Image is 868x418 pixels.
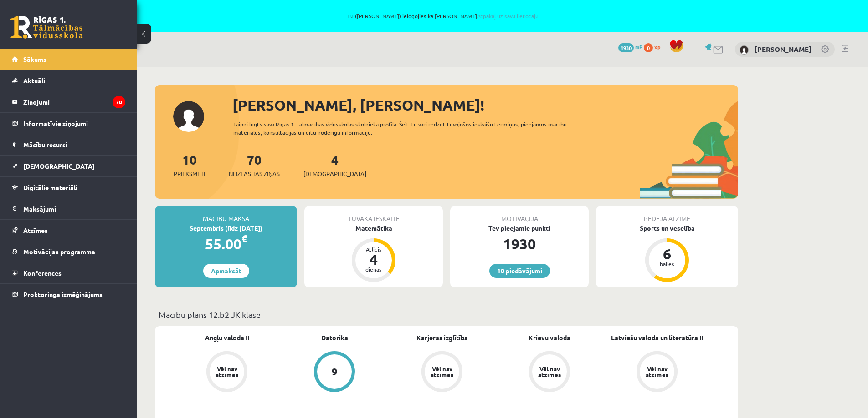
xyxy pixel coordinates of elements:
a: [DEMOGRAPHIC_DATA] [12,156,125,176]
a: [PERSON_NAME] [755,45,812,54]
span: Digitālie materiāli [23,183,77,191]
span: Mācību resursi [23,141,67,149]
span: € [241,232,247,245]
a: Apmaksāt [203,264,249,278]
a: Mācību resursi [12,134,125,155]
div: Septembris (līdz [DATE]) [155,223,297,233]
span: Motivācijas programma [23,247,95,256]
a: Informatīvie ziņojumi [12,113,125,134]
div: dienas [360,267,387,272]
a: Konferences [12,262,125,283]
a: Vēl nav atzīmes [496,351,603,394]
div: Vēl nav atzīmes [537,366,562,378]
div: Tev pieejamie punkti [450,223,589,233]
a: Karjeras izglītība [416,333,468,342]
div: Motivācija [450,206,589,223]
img: Tīna Elizabete Klipa [740,45,749,55]
div: 9 [332,367,338,377]
div: Vēl nav atzīmes [644,366,670,378]
div: Vēl nav atzīmes [429,366,455,378]
div: Vēl nav atzīmes [214,366,240,378]
a: Vēl nav atzīmes [388,351,496,394]
div: Atlicis [360,247,387,252]
a: Atzīmes [12,220,125,241]
a: Atpakaļ uz savu lietotāju [477,12,539,20]
p: Mācību plāns 12.b2 JK klase [159,308,734,321]
div: 1930 [450,233,589,255]
a: Aktuāli [12,70,125,91]
a: 10 piedāvājumi [489,264,550,278]
a: 70Neizlasītās ziņas [229,151,280,178]
div: 4 [360,252,387,267]
div: Laipni lūgts savā Rīgas 1. Tālmācības vidusskolas skolnieka profilā. Šeit Tu vari redzēt tuvojošo... [233,120,583,136]
a: Krievu valoda [529,333,570,342]
a: Latviešu valoda un literatūra II [611,333,703,342]
span: Tu ([PERSON_NAME]) ielogojies kā [PERSON_NAME] [105,13,781,19]
span: Atzīmes [23,226,48,234]
a: 9 [281,351,388,394]
span: 1930 [618,43,634,52]
div: 6 [653,247,681,261]
legend: Informatīvie ziņojumi [23,113,125,134]
span: Sākums [23,55,46,63]
a: 0 xp [644,43,665,50]
a: Sports un veselība 6 balles [596,223,738,283]
a: Angļu valoda II [205,333,249,342]
span: Aktuāli [23,76,45,85]
div: 55.00 [155,233,297,255]
div: Tuvākā ieskaite [304,206,443,223]
span: [DEMOGRAPHIC_DATA] [23,162,95,170]
span: Priekšmeti [174,169,205,178]
div: Mācību maksa [155,206,297,223]
a: Matemātika Atlicis 4 dienas [304,223,443,283]
span: Konferences [23,269,62,277]
a: Datorika [321,333,348,342]
legend: Maksājumi [23,198,125,219]
span: mP [635,43,642,50]
a: Digitālie materiāli [12,177,125,198]
div: Pēdējā atzīme [596,206,738,223]
a: Vēl nav atzīmes [173,351,281,394]
div: balles [653,261,681,267]
div: Sports un veselība [596,223,738,233]
a: Sākums [12,49,125,70]
a: Ziņojumi70 [12,91,125,112]
span: Proktoringa izmēģinājums [23,290,103,298]
a: Proktoringa izmēģinājums [12,284,125,305]
a: Motivācijas programma [12,241,125,262]
a: 4[DEMOGRAPHIC_DATA] [303,151,366,178]
a: 10Priekšmeti [174,151,205,178]
a: Rīgas 1. Tālmācības vidusskola [10,16,83,39]
legend: Ziņojumi [23,91,125,112]
a: Vēl nav atzīmes [603,351,711,394]
div: [PERSON_NAME], [PERSON_NAME]! [232,94,738,116]
span: 0 [644,43,653,52]
a: Maksājumi [12,198,125,219]
span: xp [654,43,660,50]
a: 1930 mP [618,43,642,50]
i: 70 [113,96,125,108]
span: [DEMOGRAPHIC_DATA] [303,169,366,178]
span: Neizlasītās ziņas [229,169,280,178]
div: Matemātika [304,223,443,233]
